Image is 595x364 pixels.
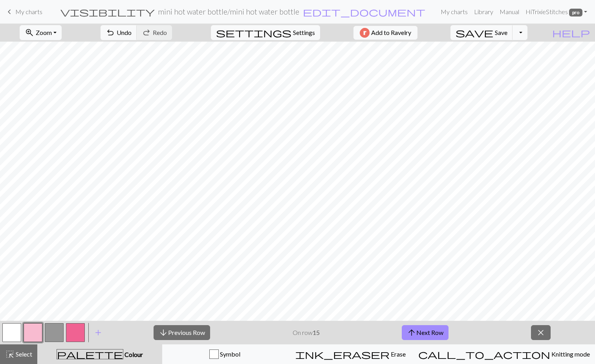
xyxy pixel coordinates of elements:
button: Add to Ravelry [353,26,417,40]
button: Undo [101,25,137,40]
span: Save [495,29,507,36]
span: call_to_action [418,349,550,360]
button: Knitting mode [413,344,595,364]
h2: mini hot water bottle / mini hot water bottle [158,7,299,16]
button: Symbol [162,344,288,364]
span: Erase [390,350,406,358]
span: save [456,27,493,38]
strong: 15 [313,329,320,336]
span: Colour [123,351,143,358]
a: My charts [438,4,471,20]
span: pro [569,9,582,16]
span: My charts [15,8,42,15]
p: On row [293,328,320,337]
a: My charts [5,5,42,18]
span: Add to Ravelry [371,28,411,38]
span: arrow_upward [407,327,416,338]
button: Next Row [402,325,449,340]
img: Ravelry [360,28,370,38]
span: highlight_alt [5,349,15,360]
span: Symbol [219,350,240,358]
span: Undo [117,29,132,36]
a: Manual [496,4,522,20]
button: Previous Row [154,325,210,340]
a: HiTrixieStitches pro [522,4,590,20]
span: Settings [293,28,315,37]
a: Library [471,4,496,20]
button: SettingsSettings [211,25,320,40]
span: Knitting mode [550,350,590,358]
span: undo [106,27,115,38]
span: settings [216,27,291,38]
i: Settings [216,28,291,37]
span: close [536,327,546,338]
button: Colour [37,344,162,364]
span: arrow_downward [159,327,168,338]
span: palette [57,349,123,360]
span: ink_eraser [295,349,390,360]
span: add [93,327,103,338]
button: Save [450,25,513,40]
span: visibility [60,6,155,17]
button: Zoom [20,25,62,40]
span: Select [15,350,32,358]
span: zoom_in [25,27,34,38]
span: keyboard_arrow_left [5,6,14,17]
button: Erase [287,344,413,364]
span: help [552,27,590,38]
span: edit_document [303,6,425,17]
span: Zoom [36,29,52,36]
